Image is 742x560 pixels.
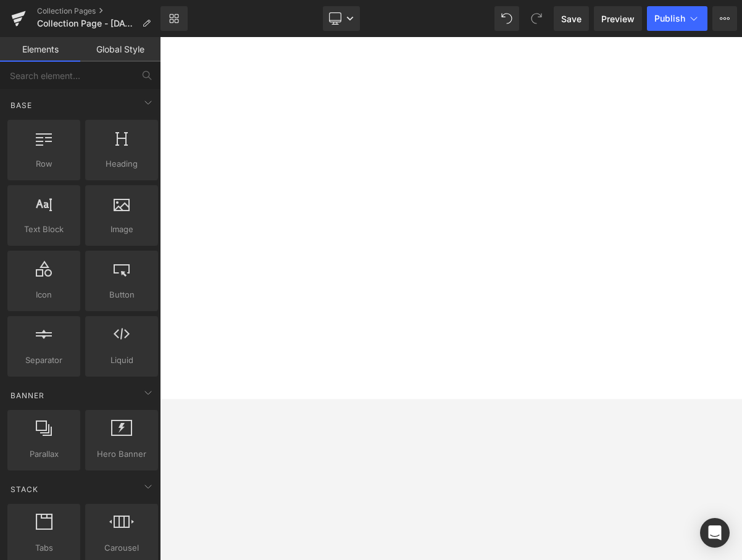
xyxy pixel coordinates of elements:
[524,6,549,31] button: Redo
[37,6,160,16] a: Collection Pages
[601,12,635,25] span: Preview
[494,6,519,31] button: Undo
[9,483,40,495] span: Stack
[11,157,77,170] span: Row
[89,157,154,170] span: Heading
[11,354,77,367] span: Separator
[89,288,154,301] span: Button
[594,6,642,31] a: Preview
[9,390,46,401] span: Banner
[89,541,154,554] span: Carousel
[654,14,685,23] span: Publish
[11,223,77,236] span: Text Block
[89,354,154,367] span: Liquid
[9,99,33,111] span: Base
[160,6,188,31] a: New Library
[712,6,737,31] button: More
[37,19,137,28] span: Collection Page - [DATE] 15:03:54
[561,12,582,25] span: Save
[11,448,77,461] span: Parallax
[700,518,730,548] div: Open Intercom Messenger
[80,37,160,62] a: Global Style
[11,541,77,554] span: Tabs
[89,448,154,461] span: Hero Banner
[647,6,707,31] button: Publish
[89,223,154,236] span: Image
[11,288,77,301] span: Icon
